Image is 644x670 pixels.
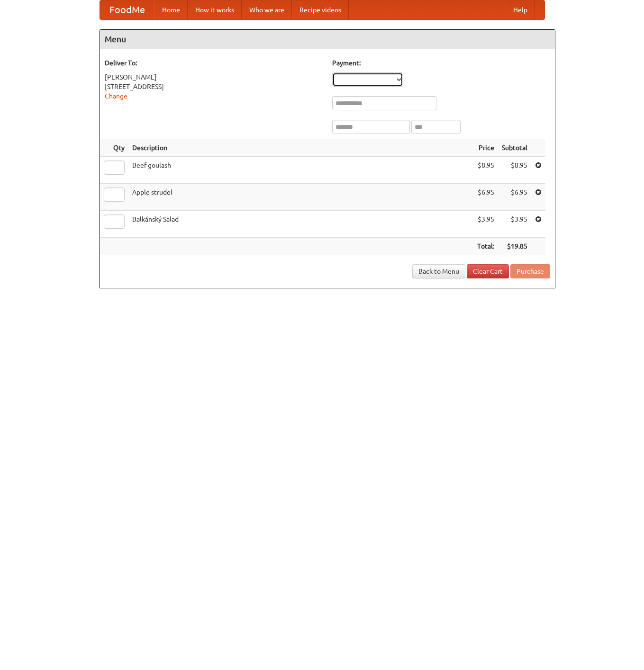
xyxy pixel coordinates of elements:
th: Subtotal [498,139,531,157]
td: $3.95 [473,211,498,238]
h4: Menu [100,30,555,49]
a: Change [105,92,127,100]
a: Home [154,0,188,19]
td: $6.95 [498,184,531,211]
a: Clear Cart [467,264,509,278]
td: Balkánský Salad [128,211,473,238]
th: Qty [100,139,128,157]
a: Help [506,0,535,19]
td: $3.95 [498,211,531,238]
h5: Deliver To: [105,58,323,68]
a: How it works [188,0,242,19]
a: Back to Menu [412,264,465,278]
th: Description [128,139,473,157]
a: FoodMe [100,0,154,19]
h5: Payment: [332,58,550,68]
td: $6.95 [473,184,498,211]
th: $19.85 [498,238,531,255]
td: Apple strudel [128,184,473,211]
div: [PERSON_NAME] [105,72,323,82]
div: [STREET_ADDRESS] [105,82,323,91]
td: $8.95 [473,157,498,184]
td: Beef goulash [128,157,473,184]
th: Total: [473,238,498,255]
th: Price [473,139,498,157]
a: Recipe videos [292,0,349,19]
button: Purchase [510,264,550,278]
a: Who we are [242,0,292,19]
td: $8.95 [498,157,531,184]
